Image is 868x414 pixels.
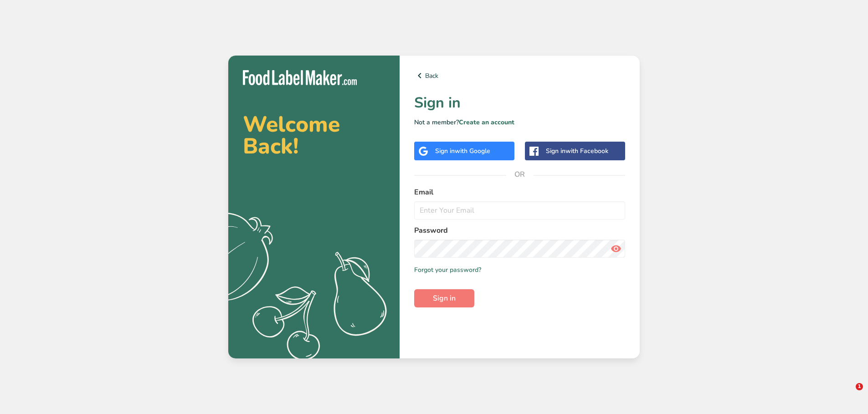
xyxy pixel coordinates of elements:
[414,265,481,275] a: Forgot your password?
[435,146,490,156] div: Sign in
[546,146,608,156] div: Sign in
[414,118,625,127] p: Not a member?
[455,147,490,155] span: with Google
[414,225,625,236] label: Password
[414,70,625,81] a: Back
[243,70,357,85] img: Food Label Maker
[506,161,534,188] span: OR
[433,293,456,304] span: Sign in
[414,289,474,307] button: Sign in
[837,383,859,405] iframe: Intercom live chat
[414,201,625,220] input: Enter Your Email
[414,187,625,198] label: Email
[243,113,385,157] h2: Welcome Back!
[856,383,863,390] span: 1
[414,92,625,114] h1: Sign in
[565,147,608,155] span: with Facebook
[459,118,514,127] a: Create an account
